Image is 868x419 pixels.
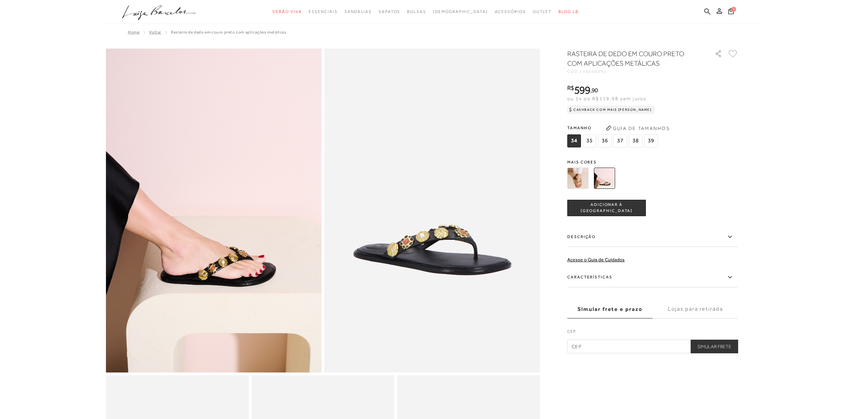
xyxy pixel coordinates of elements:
[567,200,646,216] button: ADICIONAR À [GEOGRAPHIC_DATA]
[567,328,738,338] label: CEP
[567,257,625,262] a: Acesse o Guia de Cuidados
[574,84,590,96] span: 599
[533,5,552,18] a: categoryNavScreenReaderText
[567,168,588,189] img: RASTEIRA DE DEDO EM COURO AREIA COM APLICAÇÕES METÁLICAS
[567,106,654,114] div: Cashback com Mais [PERSON_NAME]
[613,134,627,147] span: 37
[598,134,612,147] span: 36
[128,30,139,35] a: Home
[583,134,596,147] span: 35
[644,134,658,147] span: 39
[149,30,161,35] a: Voltar
[272,9,302,14] span: Verão Viva
[603,123,672,134] button: Guia de Tamanhos
[433,9,488,14] span: [DEMOGRAPHIC_DATA]
[433,5,488,18] a: noSubCategoriesText
[379,9,400,14] span: Sapatos
[558,9,578,14] span: BLOG LB
[567,160,738,164] span: Mais cores
[344,9,372,14] span: Sandálias
[567,85,574,91] i: R$
[567,49,695,68] h1: RASTEIRA DE DEDO EM COURO PRETO COM APLICAÇÕES METÁLICAS
[407,5,426,18] a: categoryNavScreenReaderText
[495,9,526,14] span: Acessórios
[407,9,426,14] span: Bolsas
[324,49,540,372] img: image
[379,5,400,18] a: categoryNavScreenReaderText
[533,9,552,14] span: Outlet
[592,87,598,94] span: 90
[726,8,736,17] button: 0
[568,202,646,214] span: ADICIONAR À [GEOGRAPHIC_DATA]
[106,49,322,372] img: image
[567,227,738,247] label: Descrição
[590,87,598,93] i: ,
[272,5,302,18] a: categoryNavScreenReaderText
[567,123,660,133] span: Tamanho
[567,340,738,353] input: CEP
[309,5,337,18] a: categoryNavScreenReaderText
[171,30,287,35] span: RASTEIRA DE DEDO EM COURO PRETO COM APLICAÇÕES METÁLICAS
[594,168,615,189] img: RASTEIRA DE DEDO EM COURO PRETO COM APLICAÇÕES METÁLICAS
[653,300,738,318] label: Lojas para retirada
[567,96,646,101] span: ou 5x de R$119,98 sem juros
[731,7,736,12] span: 0
[567,300,653,318] label: Simular frete e prazo
[567,134,581,147] span: 34
[629,134,642,147] span: 38
[580,69,607,74] span: 136600241
[309,9,337,14] span: Essenciais
[558,5,578,18] a: BLOG LB
[567,69,704,74] div: CÓD:
[495,5,526,18] a: categoryNavScreenReaderText
[567,267,738,287] label: Características
[691,340,738,353] button: Simular Frete
[344,5,372,18] a: categoryNavScreenReaderText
